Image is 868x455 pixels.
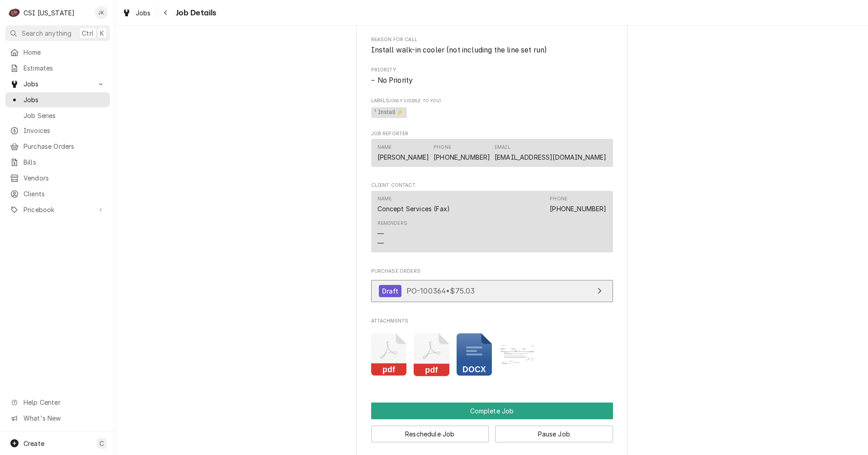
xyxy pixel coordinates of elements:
span: Job Details [173,7,217,19]
span: Priority [371,66,613,74]
div: Phone [434,144,490,162]
span: Purchase Orders [371,268,613,275]
span: Attachments [371,327,613,384]
div: No Priority [371,75,613,86]
span: ¹ Install ⚡️ [371,107,407,118]
div: Draft [379,285,402,297]
a: Purchase Orders [5,139,110,154]
div: Job Reporter [371,130,613,171]
div: Name [377,144,429,162]
a: [EMAIL_ADDRESS][DOMAIN_NAME] [495,153,606,161]
span: Search anything [22,28,71,38]
div: Button Group Row [371,403,613,419]
div: Email [495,144,510,151]
a: View Purchase Order [371,280,613,302]
span: Estimates [24,63,105,73]
a: [PHONE_NUMBER] [434,153,490,161]
span: Job Series [24,111,105,120]
div: Concept Services (Fax) [377,204,450,213]
div: Contact [371,139,613,166]
div: Client Contact [371,182,613,256]
a: [PHONE_NUMBER] [550,205,606,213]
a: Go to Pricebook [5,202,110,217]
a: Invoices [5,123,110,138]
a: Estimates [5,61,110,76]
div: C [8,6,21,19]
a: Go to What's New [5,411,110,426]
div: CSI [US_STATE] [24,8,75,18]
span: Reason For Call [371,36,613,43]
div: Phone [550,195,606,213]
span: Ctrl [82,28,94,38]
button: pdf [414,333,449,376]
span: Jobs [136,8,151,18]
a: Home [5,45,110,60]
span: (Only Visible to You) [389,98,440,103]
span: What's New [24,413,104,423]
a: Vendors [5,171,110,185]
button: Navigate back [159,5,173,20]
div: Purchase Orders [371,268,613,307]
span: Pricebook [24,205,92,214]
a: Bills [5,155,110,170]
div: Attachments [371,318,613,383]
a: Go to Jobs [5,76,110,91]
img: IZ0oD3SROQzeu1L1tVUg [499,344,535,365]
div: Button Group Row [371,442,613,449]
div: Reminders [377,220,407,247]
div: JK [95,6,108,19]
button: docx [457,333,492,376]
button: Complete Job [371,403,613,419]
span: Purchase Orders [24,142,105,151]
span: Clients [24,189,105,199]
a: Clients [5,186,110,201]
button: Pause Job [495,426,613,442]
div: Reason For Call [371,36,613,56]
div: Job Reporter List [371,139,613,171]
span: Install walk-in cooler (not including the line set run) [371,46,547,54]
div: Reminders [377,220,407,227]
div: Contact [371,191,613,253]
span: Reason For Call [371,45,613,56]
div: Client Contact List [371,191,613,257]
span: Help Center [24,398,104,407]
span: Labels [371,97,613,104]
div: Phone [550,195,567,203]
span: PO-100364 • $75.03 [406,286,475,295]
div: Email [495,144,606,162]
a: Jobs [5,92,110,107]
span: Jobs [24,95,105,104]
button: Search anythingCtrlK [5,25,110,41]
span: [object Object] [371,106,613,119]
span: Client Contact [371,182,613,189]
a: Go to Help Center [5,395,110,410]
button: Reschedule Job [371,426,489,442]
span: Create [24,440,44,447]
div: [PERSON_NAME] [377,152,429,162]
div: CSI Kentucky's Avatar [8,6,21,19]
div: Name [377,195,392,203]
div: Name [377,144,392,151]
span: Bills [24,157,105,167]
div: — [377,229,384,238]
div: Priority [371,66,613,86]
span: K [100,28,104,38]
div: Phone [434,144,451,151]
span: Home [24,47,105,57]
span: C [99,439,104,448]
div: Button Group Row [371,419,613,442]
a: Job Series [5,108,110,123]
span: Jobs [24,79,92,89]
span: Priority [371,75,613,86]
div: Jeff Kuehl's Avatar [95,6,108,19]
span: Invoices [24,126,105,135]
div: [object Object] [371,97,613,119]
div: Name [377,195,450,213]
a: Jobs [118,5,155,20]
div: — [377,238,384,248]
button: pdf [371,333,407,376]
span: Attachments [371,318,613,325]
span: Job Reporter [371,130,613,137]
span: Vendors [24,173,105,183]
